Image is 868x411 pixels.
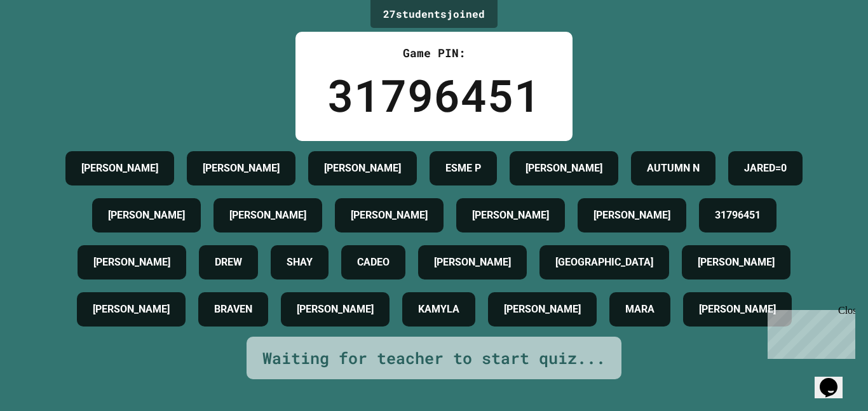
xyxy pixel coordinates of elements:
[418,302,459,317] h4: KAMYLA
[324,161,401,176] h4: [PERSON_NAME]
[699,302,776,317] h4: [PERSON_NAME]
[698,255,775,270] h4: [PERSON_NAME]
[472,208,549,223] h4: [PERSON_NAME]
[229,208,306,223] h4: [PERSON_NAME]
[555,255,653,270] h4: [GEOGRAPHIC_DATA]
[297,302,374,317] h4: [PERSON_NAME]
[815,360,855,398] iframe: chat widget
[351,208,428,223] h4: [PERSON_NAME]
[214,302,252,317] h4: BRAVEN
[262,346,606,370] div: Waiting for teacher to start quiz...
[287,255,313,270] h4: SHAY
[327,44,541,62] div: Game PIN:
[625,302,654,317] h4: MARA
[357,255,390,270] h4: CADEO
[5,5,88,81] div: Chat with us now!Close
[215,255,242,270] h4: DREW
[93,302,170,317] h4: [PERSON_NAME]
[327,62,541,128] div: 31796451
[504,302,581,317] h4: [PERSON_NAME]
[715,208,761,223] h4: 31796451
[593,208,670,223] h4: [PERSON_NAME]
[203,161,280,176] h4: [PERSON_NAME]
[108,208,185,223] h4: [PERSON_NAME]
[763,305,855,359] iframe: chat widget
[647,161,700,176] h4: AUTUMN N
[445,161,481,176] h4: ESME P
[434,255,511,270] h4: [PERSON_NAME]
[526,161,602,176] h4: [PERSON_NAME]
[81,161,158,176] h4: [PERSON_NAME]
[93,255,170,270] h4: [PERSON_NAME]
[744,161,787,176] h4: JARED=0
